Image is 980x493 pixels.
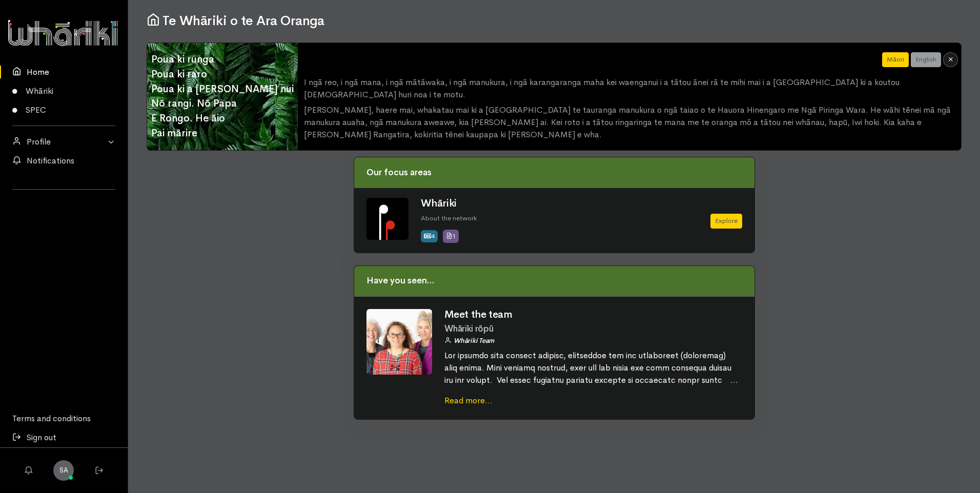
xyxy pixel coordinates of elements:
div: Have you seen... [354,266,754,297]
a: Read more... [444,395,493,406]
h1: Te Whāriki o te Ara Oranga [147,12,962,29]
p: [PERSON_NAME], haere mai, whakatau mai ki a [GEOGRAPHIC_DATA] te tauranga manukura o ngā taiao o ... [304,104,955,141]
div: Our focus areas [354,157,754,188]
button: Māori [882,52,909,67]
span: Poua ki runga Poua ki raro Poua ki a [PERSON_NAME] nui Nō rangi. Nō Papa E Rongo. He āio Pai mārire [147,48,298,145]
a: Explore [710,214,742,229]
button: English [911,52,941,67]
a: SA [53,460,74,481]
img: Whariki%20Icon_Icon_Tile.png [366,198,409,240]
a: Whāriki [421,197,457,210]
p: I ngā reo, i ngā mana, i ngā mātāwaka, i ngā manukura, i ngā karangaranga maha kei waenganui i a ... [304,76,955,101]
